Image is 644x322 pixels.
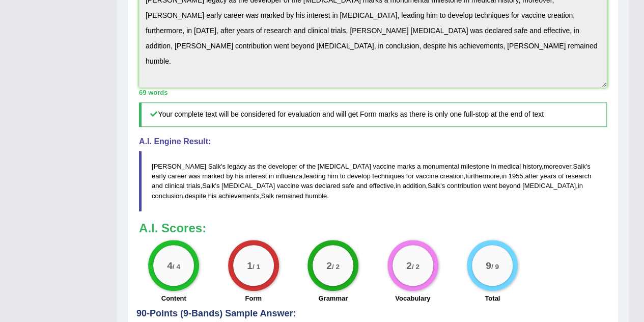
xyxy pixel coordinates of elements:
[491,163,496,170] span: in
[442,182,445,190] span: s
[342,182,355,190] span: safe
[491,262,499,270] small: / 9
[461,163,489,170] span: milestone
[152,163,206,170] span: [PERSON_NAME]
[301,182,313,190] span: was
[164,182,184,190] span: clinical
[185,192,206,200] span: despite
[447,182,481,190] span: contribution
[161,293,186,303] label: Content
[173,262,180,270] small: / 4
[340,172,345,180] span: to
[226,172,233,180] span: by
[252,262,260,270] small: / 1
[486,260,491,271] big: 9
[373,163,395,170] span: vaccine
[139,221,206,235] b: A.I. Scores:
[372,172,404,180] span: techniques
[186,182,200,190] span: trials
[167,260,173,271] big: 4
[356,182,368,190] span: and
[269,172,274,180] span: in
[566,172,592,180] span: research
[315,182,340,190] span: declared
[587,163,591,170] span: s
[139,102,607,126] h5: Your complete text will be considered for evaluation and will get Form marks as there is only one...
[573,163,585,170] span: Salk
[299,163,304,170] span: of
[396,182,401,190] span: in
[423,163,459,170] span: monumental
[332,262,340,270] small: / 2
[235,172,243,180] span: his
[276,192,303,200] span: remained
[327,172,338,180] span: him
[522,163,541,170] span: history
[347,172,371,180] span: develop
[304,172,325,180] span: leading
[139,137,607,146] h4: A.I. Engine Result:
[276,172,302,180] span: influenza
[403,182,426,190] span: addition
[152,172,166,180] span: early
[227,163,246,170] span: legacy
[202,182,215,190] span: Salk
[168,172,187,180] span: career
[268,163,297,170] span: developer
[501,172,507,180] span: in
[152,182,163,190] span: and
[218,192,259,200] span: achievements
[221,182,275,190] span: [MEDICAL_DATA]
[245,293,262,303] label: Form
[318,163,371,170] span: [MEDICAL_DATA]
[261,192,274,200] span: Salk
[208,163,221,170] span: Salk
[465,172,499,180] span: furthermore
[509,172,523,180] span: 1955
[415,172,438,180] span: vaccine
[411,262,419,270] small: / 2
[216,182,220,190] span: s
[139,88,607,97] div: 69 words
[397,163,415,170] span: marks
[369,182,394,190] span: effective
[139,151,607,211] blockquote: ' , , ' , , , , , ' , , ' , , , .
[306,163,316,170] span: the
[428,182,440,190] span: Salk
[558,172,564,180] span: of
[395,293,430,303] label: Vocabulary
[483,182,497,190] span: went
[540,172,556,180] span: years
[208,192,217,200] span: his
[277,182,299,190] span: vaccine
[245,172,267,180] span: interest
[417,163,421,170] span: a
[406,172,414,180] span: for
[485,293,500,303] label: Total
[326,260,332,271] big: 2
[499,182,521,190] span: beyond
[440,172,463,180] span: creation
[406,260,412,271] big: 2
[247,260,253,271] big: 1
[305,192,327,200] span: humble
[543,163,571,170] span: moreover
[318,293,348,303] label: Grammar
[525,172,538,180] span: after
[522,182,576,190] span: [MEDICAL_DATA]
[152,192,183,200] span: conclusion
[248,163,256,170] span: as
[202,172,224,180] span: marked
[188,172,200,180] span: was
[498,163,521,170] span: medical
[578,182,583,190] span: in
[222,163,226,170] span: s
[257,163,266,170] span: the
